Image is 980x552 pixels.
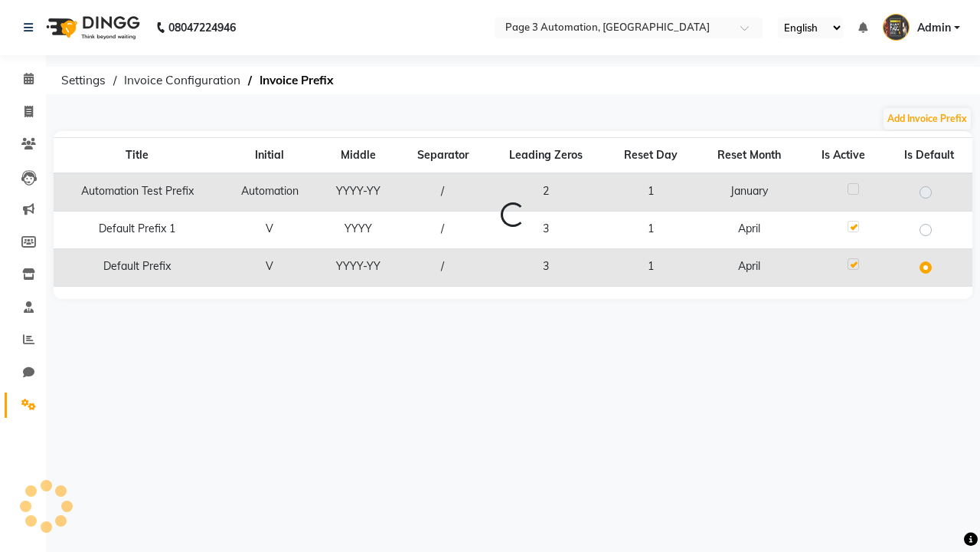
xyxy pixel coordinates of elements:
b: 08047224946 [168,6,236,49]
th: Is Default [885,138,972,174]
th: Reset Day [605,138,697,174]
td: January [697,173,802,212]
td: 3 [488,212,606,249]
td: YYYY-YY [318,173,398,212]
span: Invoice Configuration [116,67,248,94]
img: logo [39,6,144,49]
th: Middle [318,138,398,174]
th: Title [54,138,221,174]
th: Separator [398,138,487,174]
span: Settings [54,67,113,94]
td: 1 [605,173,697,212]
td: 2 [488,173,606,212]
th: Initial [221,138,318,174]
td: / [398,173,487,212]
td: 3 [488,249,606,287]
td: / [398,212,487,249]
td: / [398,249,487,287]
td: V [221,212,318,249]
span: Admin [917,20,951,36]
th: Is Active [802,138,885,174]
td: YYYY [318,212,398,249]
td: YYYY-YY [318,249,398,287]
td: April [697,212,802,249]
td: 1 [605,212,697,249]
td: Automation Test Prefix [54,173,221,212]
button: Add Invoice Prefix [884,108,971,130]
th: Reset Month [697,138,802,174]
th: Leading Zeros [488,138,606,174]
td: 1 [605,249,697,287]
td: Default Prefix 1 [54,212,221,249]
td: Automation [221,173,318,212]
td: April [697,249,802,287]
td: V [221,249,318,287]
img: Admin [883,14,910,41]
td: Default Prefix [54,249,221,287]
span: Invoice Prefix [252,67,341,94]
